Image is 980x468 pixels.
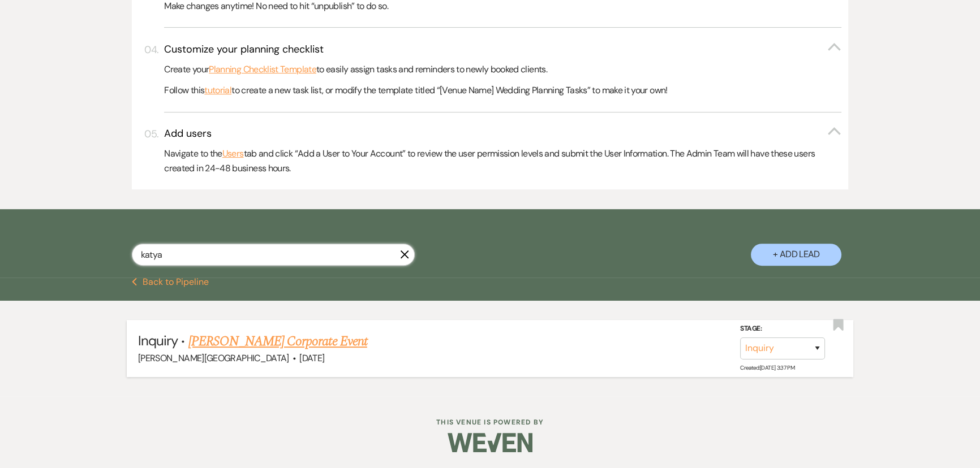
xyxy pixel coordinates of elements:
button: Customize your planning checklist [164,42,841,57]
span: [PERSON_NAME][GEOGRAPHIC_DATA] [138,352,289,364]
h3: Customize your planning checklist [164,42,324,57]
button: Back to Pipeline [132,278,209,287]
a: Users [222,146,244,161]
h3: Add users [164,127,212,141]
a: [PERSON_NAME] Corporate Event [188,331,367,352]
a: tutorial [204,83,231,98]
label: Stage: [740,323,825,335]
span: Inquiry [138,332,178,349]
a: Planning Checklist Template [209,62,316,77]
p: Follow this to create a new task list, or modify the template titled “[Venue Name] Wedding Planni... [164,83,841,98]
input: Search by name, event date, email address or phone number [132,244,415,266]
button: Add users [164,127,841,141]
p: Create your to easily assign tasks and reminders to newly booked clients. [164,62,841,77]
span: [DATE] [299,352,324,364]
img: Weven Logo [448,423,532,462]
button: + Add Lead [751,244,841,266]
p: Navigate to the tab and click “Add a User to Your Account” to review the user permission levels a... [164,146,841,175]
span: Created: [DATE] 3:37 PM [740,364,794,371]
